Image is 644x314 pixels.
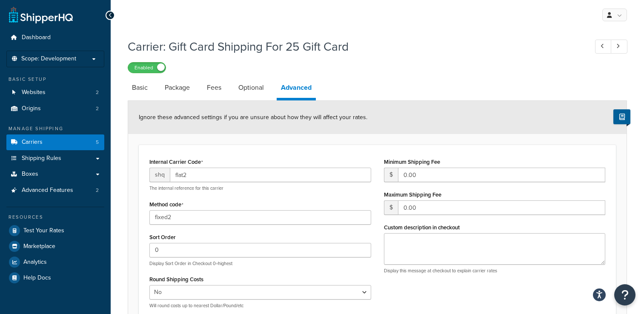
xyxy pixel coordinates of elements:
span: $ [384,168,398,182]
span: Help Docs [23,274,51,282]
a: Marketplace [6,239,104,254]
li: Advanced Features [6,183,104,198]
a: Previous Record [595,40,612,54]
span: Carriers [22,139,43,146]
div: Manage Shipping [6,125,104,132]
span: Scope: Development [21,55,76,63]
label: Enabled [128,63,166,73]
span: 2 [96,187,99,194]
span: 2 [96,89,99,96]
a: Help Docs [6,270,104,285]
li: Origins [6,101,104,117]
p: The internal reference for this carrier [149,185,371,191]
a: Shipping Rules [6,151,104,166]
li: Websites [6,85,104,100]
button: Open Resource Center [614,284,635,305]
span: shq [149,168,170,182]
span: Dashboard [22,34,51,41]
span: Advanced Features [22,187,73,194]
a: Origins2 [6,101,104,117]
label: Internal Carrier Code [149,159,203,166]
a: Next Record [611,40,627,54]
a: Websites2 [6,85,104,100]
span: $ [384,200,398,215]
div: Resources [6,214,104,221]
div: Basic Setup [6,76,104,83]
span: Shipping Rules [22,155,61,162]
span: Test Your Rates [23,227,64,234]
a: Basic [128,77,152,98]
a: Test Your Rates [6,223,104,238]
span: Ignore these advanced settings if you are unsure about how they will affect your rates. [139,113,367,122]
span: 5 [96,139,99,146]
span: Analytics [23,259,47,266]
label: Sort Order [149,234,176,240]
a: Fees [203,77,226,98]
a: Advanced Features2 [6,183,104,198]
a: Dashboard [6,30,104,46]
p: Display Sort Order in Checkout 0=highest [149,260,371,267]
label: Custom description in checkout [384,224,460,231]
span: Websites [22,89,46,96]
label: Minimum Shipping Fee [384,159,440,165]
span: 2 [96,105,99,112]
a: Optional [234,77,268,98]
label: Method code [149,201,183,208]
button: Show Help Docs [613,109,630,124]
a: Advanced [277,77,316,100]
a: Analytics [6,254,104,270]
span: Boxes [22,171,38,178]
p: Display this message at checkout to explain carrier rates [384,268,606,274]
li: Carriers [6,134,104,150]
label: Round Shipping Costs [149,276,203,283]
a: Boxes [6,166,104,182]
a: Carriers5 [6,134,104,150]
p: Will round costs up to nearest Dollar/Pound/etc [149,303,371,309]
a: Package [160,77,194,98]
label: Maximum Shipping Fee [384,191,441,198]
span: Origins [22,105,41,112]
h1: Carrier: Gift Card Shipping For 25 Gift Card [128,38,579,55]
span: Marketplace [23,243,55,250]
